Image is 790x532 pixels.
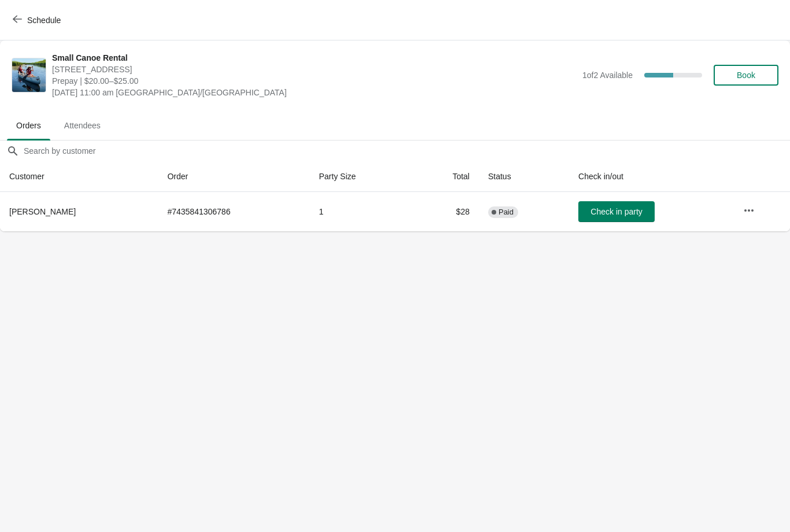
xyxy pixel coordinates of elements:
span: Paid [499,208,514,217]
img: Small Canoe Rental [12,58,46,92]
th: Order [158,161,309,192]
span: Orders [7,115,50,136]
span: Attendees [55,115,110,136]
th: Total [413,161,479,192]
td: 1 [310,192,413,231]
span: Prepay | $20.00–$25.00 [52,75,577,87]
span: [DATE] 11:00 am [GEOGRAPHIC_DATA]/[GEOGRAPHIC_DATA] [52,87,577,98]
th: Party Size [310,161,413,192]
span: Check in party [590,207,642,216]
span: [STREET_ADDRESS] [52,64,577,75]
span: Small Canoe Rental [52,52,577,64]
button: Schedule [6,10,70,31]
td: $28 [413,192,479,231]
input: Search by customer [23,141,790,161]
span: 1 of 2 Available [582,71,633,80]
button: Book [714,65,778,86]
td: # 7435841306786 [158,192,309,231]
span: Schedule [27,16,61,25]
th: Check in/out [569,161,734,192]
span: [PERSON_NAME] [9,207,76,216]
span: Book [737,71,755,80]
th: Status [479,161,569,192]
button: Check in party [578,201,655,222]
